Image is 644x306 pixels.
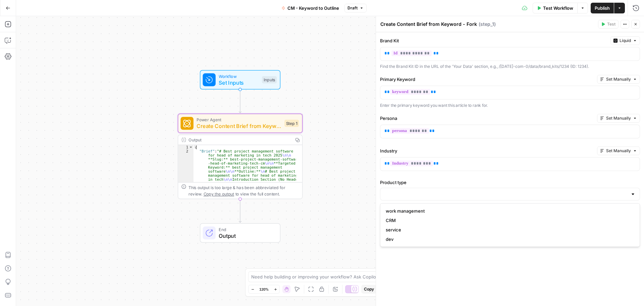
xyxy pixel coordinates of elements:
[347,5,358,11] span: Draft
[219,232,273,240] span: Output
[189,137,290,143] div: Output
[219,73,259,79] span: Workflow
[380,102,640,109] p: Enter the primary keyword you want this article to rank for.
[178,70,303,90] div: WorkflowSet InputsInputs
[189,145,193,149] span: Toggle code folding, rows 1 through 3
[597,114,640,123] button: Set Manually
[361,285,377,294] button: Copy
[380,115,594,122] label: Persona
[178,145,194,149] div: 1
[386,208,632,214] span: work management
[178,223,303,243] div: EndOutput
[219,79,259,87] span: Set Inputs
[543,5,573,11] span: Test Workflow
[259,287,269,292] span: 120%
[189,184,299,197] div: This output is too large & has been abbreviated for review. to view the full content.
[204,191,234,196] span: Copy the output
[178,114,303,199] div: Power AgentCreate Content Brief from Keyword - ForkStep 1Output{ "Brief":"# Best project manageme...
[606,148,631,154] span: Set Manually
[610,36,640,45] button: Liquid
[386,226,632,233] span: service
[607,21,615,27] span: Test
[344,4,367,12] button: Draft
[597,146,640,155] button: Set Manually
[620,38,631,44] span: Liquid
[380,76,594,83] label: Primary Keyword
[606,76,631,82] span: Set Manually
[479,21,496,28] span: ( step_1 )
[284,120,299,127] div: Step 1
[239,89,241,113] g: Edge from start to step_1
[533,3,577,13] button: Test Workflow
[197,117,281,123] span: Power Agent
[380,63,640,70] div: Find the Brand Kit ID in the URL of the 'Your Data' section, e.g., /[DATE]-com-0/data/brand_kits/...
[386,236,632,243] span: dev
[598,20,619,29] button: Test
[380,21,477,28] textarea: Create Content Brief from Keyword - Fork
[287,5,339,11] span: CM - Keyword to Outline
[364,286,374,292] span: Copy
[380,179,640,186] label: Product type
[262,76,277,84] div: Inputs
[219,226,273,232] span: End
[591,3,614,13] button: Publish
[386,217,632,224] span: CRM
[380,147,594,154] label: Industry
[277,3,343,13] button: CM - Keyword to Outline
[239,199,241,223] g: Edge from step_1 to end
[595,5,610,11] span: Publish
[197,122,281,130] span: Create Content Brief from Keyword - Fork
[606,115,631,121] span: Set Manually
[597,75,640,84] button: Set Manually
[380,37,608,44] label: Brand Kit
